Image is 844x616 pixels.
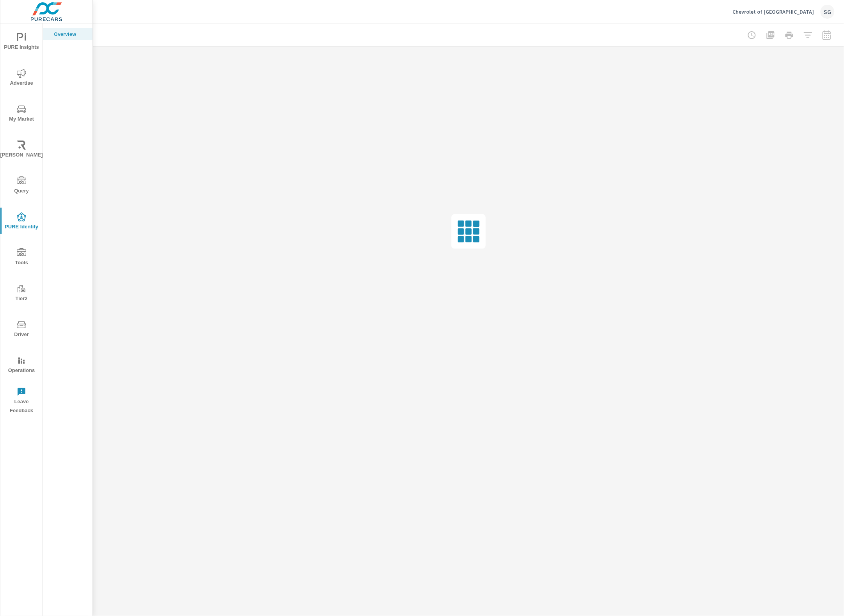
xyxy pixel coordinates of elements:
span: Driver [3,320,40,339]
span: PURE Identity [3,212,40,231]
p: Chevrolet of [GEOGRAPHIC_DATA] [733,8,814,15]
div: Overview [43,28,92,40]
span: Advertise [3,69,40,88]
span: Tools [3,248,40,267]
span: [PERSON_NAME] [3,141,40,160]
span: Tier2 [3,284,40,303]
div: SG [821,5,835,19]
div: nav menu [0,23,43,418]
span: Operations [3,356,40,375]
p: Overview [54,30,86,38]
span: My Market [3,105,40,124]
span: PURE Insights [3,33,40,52]
span: Query [3,176,40,196]
span: Leave Feedback [3,387,40,415]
